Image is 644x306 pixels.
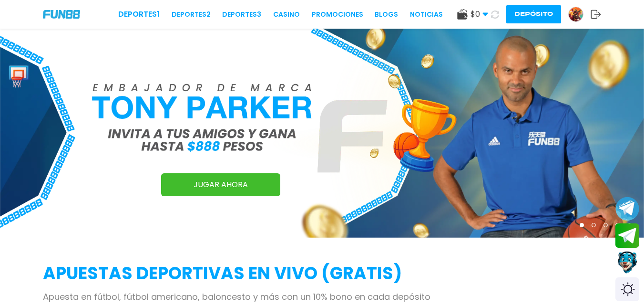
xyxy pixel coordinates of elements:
a: Promociones [312,10,363,20]
button: Join telegram [615,223,639,248]
a: BLOGS [375,10,398,20]
a: NOTICIAS [410,10,443,20]
a: Deportes3 [222,10,261,20]
a: CASINO [273,10,300,20]
button: Contact customer service [615,250,639,275]
a: JUGAR AHORA [161,173,280,196]
img: Avatar [569,7,583,21]
a: Deportes2 [172,10,211,20]
div: Switch theme [615,277,639,301]
img: Company Logo [43,10,80,18]
a: Deportes1 [118,9,160,20]
h2: APUESTAS DEPORTIVAS EN VIVO (gratis) [43,261,601,286]
button: Join telegram channel [615,196,639,221]
p: Apuesta en fútbol, fútbol americano, baloncesto y más con un 10% bono en cada depósito [43,290,601,303]
a: Avatar [568,7,591,22]
span: $ 0 [470,9,488,20]
button: Depósito [506,5,561,23]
